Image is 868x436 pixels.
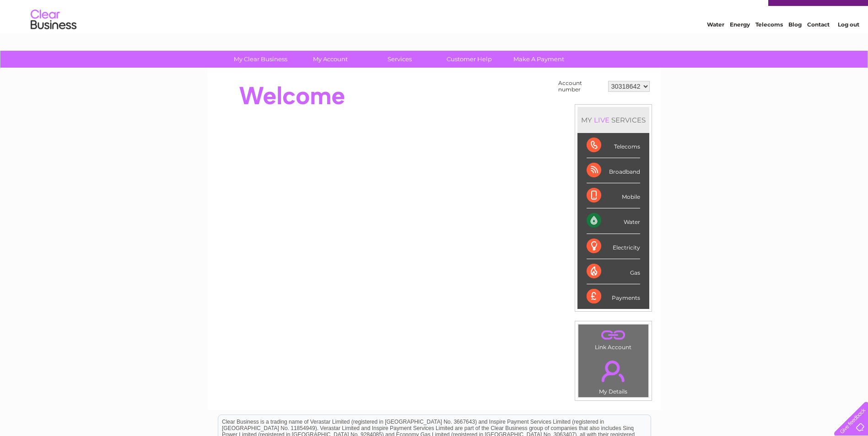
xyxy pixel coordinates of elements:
td: Account number [556,78,606,95]
div: Gas [587,259,640,284]
img: logo.png [30,24,77,52]
a: Log out [838,39,859,46]
a: Water [707,39,724,46]
div: Clear Business is a trading name of Verastar Limited (registered in [GEOGRAPHIC_DATA] No. 3667643... [218,5,651,44]
a: Make A Payment [501,51,577,68]
div: Telecoms [587,133,640,158]
a: Telecoms [755,39,783,46]
div: Mobile [587,183,640,208]
div: Electricity [587,234,640,259]
a: My Account [292,51,368,68]
a: Customer Help [431,51,507,68]
div: Payments [587,284,640,309]
a: 0333 014 3131 [695,5,759,16]
div: MY SERVICES [577,107,649,133]
a: Energy [730,39,750,46]
a: . [581,355,646,387]
a: Contact [807,39,830,46]
div: LIVE [592,116,611,124]
a: Services [362,51,437,68]
td: My Details [578,353,649,398]
div: Broadband [587,158,640,183]
td: Link Account [578,324,649,353]
a: My Clear Business [223,51,298,68]
a: Blog [788,39,802,46]
a: . [581,327,646,343]
div: Water [587,208,640,234]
